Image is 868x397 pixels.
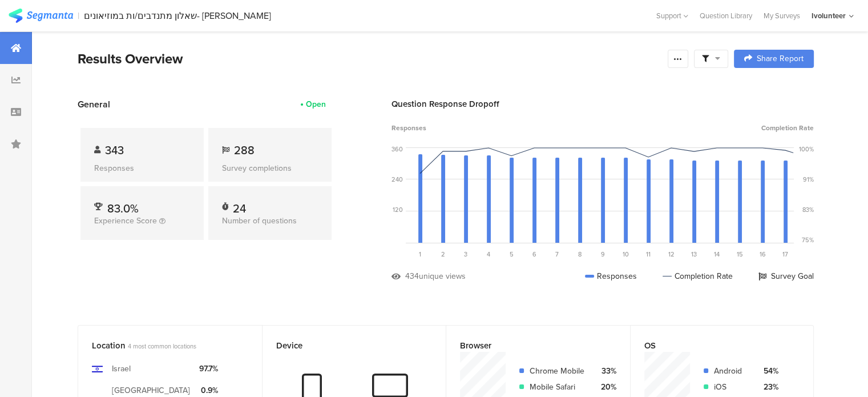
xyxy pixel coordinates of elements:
span: 4 [487,250,490,259]
div: 434 [405,270,419,282]
span: 343 [105,142,124,159]
div: 20% [596,381,616,393]
span: 16 [760,250,766,259]
div: Chrome Mobile [530,365,587,377]
span: 11 [646,250,651,259]
span: Completion Rate [761,123,814,133]
div: 83% [802,205,814,214]
div: 23% [758,381,778,393]
div: [GEOGRAPHIC_DATA] [112,384,190,396]
div: Survey Goal [758,270,814,282]
div: OS [644,339,781,352]
span: 13 [691,250,697,259]
div: 360 [391,145,403,154]
div: 97.7% [199,363,218,375]
div: iOS [714,381,749,393]
div: 100% [799,145,814,154]
span: 7 [555,250,559,259]
span: Responses [391,123,426,133]
div: שאלון מתנדבים/ות במוזיאונים- [PERSON_NAME] [84,10,271,21]
div: Location [92,339,229,352]
div: Device [276,339,414,352]
div: | [78,9,79,22]
div: Israel [112,363,131,375]
div: Completion Rate [663,270,733,282]
span: Number of questions [222,215,297,227]
span: 2 [441,250,445,259]
span: 83.0% [107,200,139,217]
img: segmanta logo [9,9,73,23]
div: 0.9% [199,384,218,396]
div: 54% [758,365,778,377]
div: Responses [585,270,637,282]
span: 17 [782,250,788,259]
a: My Surveys [758,10,806,21]
span: 14 [714,250,720,259]
span: Experience Score [94,215,157,227]
div: Survey completions [222,162,318,174]
div: Ivolunteer [812,10,846,21]
div: Open [306,98,326,110]
span: 5 [510,250,514,259]
a: Question Library [694,10,758,21]
span: 1 [419,250,421,259]
div: Question Response Dropoff [391,98,814,110]
span: 6 [532,250,536,259]
div: 120 [393,205,403,214]
div: Browser [460,339,597,352]
div: Responses [94,162,190,174]
span: 9 [601,250,605,259]
span: 3 [464,250,467,259]
div: unique views [419,270,466,282]
span: 288 [234,142,255,159]
div: 75% [802,235,814,244]
span: 12 [668,250,675,259]
span: 10 [623,250,629,259]
div: 240 [391,175,403,184]
div: Results Overview [78,49,662,69]
div: 24 [233,200,246,211]
div: Support [656,7,688,25]
div: Mobile Safari [530,381,587,393]
span: 8 [578,250,582,259]
span: 15 [737,250,743,259]
span: 4 most common locations [128,342,196,351]
span: Share Report [757,55,804,63]
div: Android [714,365,749,377]
span: General [78,98,110,111]
div: 91% [803,175,814,184]
div: 33% [596,365,616,377]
